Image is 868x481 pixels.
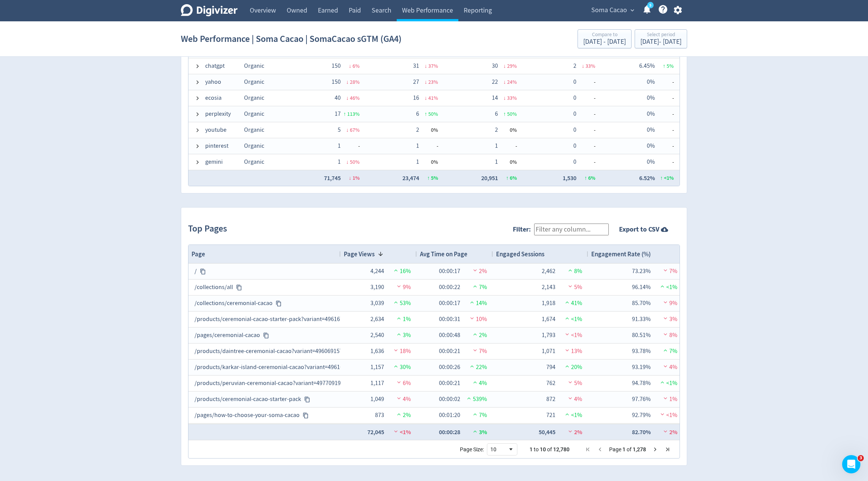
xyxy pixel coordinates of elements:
img: positive-performance.svg [468,363,476,369]
span: <1% [659,283,677,291]
strong: Export to CSV [619,225,659,234]
img: positive-performance.svg [471,283,479,289]
span: 20,951 [481,174,498,182]
div: 872 [536,392,555,407]
span: 0% [647,78,655,86]
div: 00:00:21 [439,376,460,391]
div: 93.19% [632,360,651,375]
div: /products/peruvian-ceremonial-cacao?variant=49770919035161 [195,376,335,391]
span: 17 [335,110,341,118]
span: <1% [659,379,677,387]
span: <1% [563,331,582,339]
div: /products/karkar-island-ceremonial-cacao?variant=49616740712729 [195,360,335,375]
span: Avg Time on Page [420,250,468,258]
div: 3,190 [365,280,384,295]
span: ↓ [346,158,349,165]
span: 10% [468,315,487,323]
div: 91.33% [632,312,651,327]
span: 50 % [428,110,438,117]
span: 14% [468,299,487,307]
span: 50 % [350,158,360,165]
span: 4% [471,379,487,387]
div: 873 [365,408,384,423]
img: positive-performance.svg [465,395,473,401]
span: 2% [566,428,582,436]
span: gemini [205,155,223,169]
span: 150 [332,78,341,86]
span: 5% [566,379,582,387]
span: yahoo [205,75,221,89]
span: 5% [566,283,582,291]
div: 00:00:02 [439,392,460,407]
img: negative-performance.svg [662,395,669,401]
div: 00:00:26 [439,360,460,375]
img: negative-performance.svg [662,331,669,337]
div: 93.78% [632,344,651,359]
img: negative-performance.svg [395,395,403,401]
span: 6 % [353,62,360,69]
span: 113 % [347,110,360,117]
div: 00:01:20 [439,408,460,423]
span: 46 % [350,94,360,101]
span: 13% [563,347,582,355]
span: 5 % [431,174,438,182]
div: 00:00:17 [439,264,460,279]
span: 0% [647,142,655,150]
span: Organic [244,62,264,70]
img: positive-performance.svg [563,411,571,417]
span: 1 [622,446,625,452]
span: 10 [540,446,546,452]
img: positive-performance.svg [392,267,400,273]
div: / [195,264,335,279]
span: 1,530 [563,174,576,182]
img: positive-performance.svg [563,315,571,321]
span: 0 % [510,126,517,133]
img: negative-performance.svg [563,347,571,353]
div: 3,039 [365,296,384,311]
span: 7% [471,283,487,291]
span: Organic [244,94,264,102]
div: Compare to [583,32,626,38]
span: 0 [573,78,576,86]
div: 96.14% [632,280,651,295]
span: 67 % [350,126,360,133]
span: - [655,123,674,137]
div: /collections/ceremonial-cacao [195,296,335,311]
img: negative-performance.svg [566,283,574,289]
span: Page [609,446,621,452]
div: /collections/all [195,280,335,295]
span: 3% [471,428,487,436]
span: 6 [416,110,419,118]
span: - [655,75,674,89]
div: 73.23% [632,264,651,279]
span: 2 [416,126,419,134]
div: [DATE] - [DATE] [583,38,626,45]
span: ↑ [343,110,346,117]
img: negative-performance.svg [468,315,476,321]
span: 1 [416,142,419,150]
span: Organic [244,78,264,86]
span: of [627,446,632,452]
span: - [498,139,517,153]
span: ↓ [349,62,351,69]
span: 22 [492,78,498,86]
div: 1,117 [365,376,384,391]
span: 0 [573,158,576,166]
div: 00:00:17 [439,296,460,311]
span: 8% [566,267,582,275]
div: [DATE] - [DATE] [640,38,681,45]
span: 5 [338,126,341,134]
span: 14 [492,94,498,102]
span: ↓ [346,78,349,85]
span: 0 [573,94,576,102]
span: 4% [566,395,582,403]
span: <1 % [664,174,674,182]
span: 0 % [431,158,438,165]
span: Organic [244,158,264,166]
img: positive-performance.svg [471,379,479,385]
span: ↓ [424,62,427,69]
span: 12,780 [553,446,570,452]
span: 29 % [507,62,517,69]
span: 16% [392,267,411,275]
img: positive-performance.svg [395,315,403,321]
